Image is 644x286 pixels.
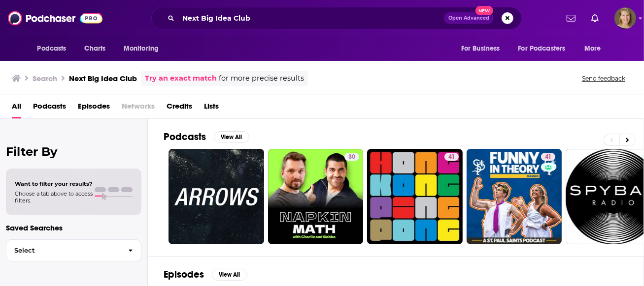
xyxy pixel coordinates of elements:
[444,12,494,24] button: Open AdvancedNew
[85,42,106,56] span: Charts
[164,131,206,143] h2: Podcasts
[444,153,459,161] a: 41
[78,98,110,118] a: Episodes
[448,16,489,21] span: Open Advanced
[541,153,555,161] a: 41
[164,268,204,281] h2: Episodes
[6,247,120,254] span: Select
[117,39,171,58] button: open menu
[467,149,562,244] a: 41
[614,7,636,29] span: Logged in as tvdockum
[122,98,155,118] span: Networks
[6,223,141,232] p: Saved Searches
[461,42,500,56] span: For Business
[151,7,522,29] div: Search podcasts, credits, & more...
[31,39,79,58] button: open menu
[475,6,493,15] span: New
[178,10,444,26] input: Search podcasts, credits, & more...
[15,190,93,204] span: Choose a tab above to access filters.
[204,98,219,118] a: Lists
[219,73,304,84] span: for more precise results
[545,152,551,162] span: 41
[69,74,137,83] h3: Next Big Idea Club
[33,98,66,118] a: Podcasts
[577,39,613,58] button: open menu
[145,73,217,84] a: Try an exact match
[15,180,93,187] span: Want to filter your results?
[6,144,141,159] h2: Filter By
[344,153,359,161] a: 30
[37,42,67,56] span: Podcasts
[33,74,57,83] h3: Search
[8,9,102,28] img: Podchaser - Follow, Share and Rate Podcasts
[12,98,21,118] a: All
[367,149,463,244] a: 41
[584,42,601,56] span: More
[579,74,628,83] button: Send feedback
[614,7,636,29] img: User Profile
[587,10,603,27] a: Show notifications dropdown
[454,39,512,58] button: open menu
[512,39,580,58] button: open menu
[78,39,112,58] a: Charts
[124,42,159,56] span: Monitoring
[164,268,247,281] a: EpisodesView All
[214,131,249,143] button: View All
[167,98,192,118] a: Credits
[518,42,566,56] span: For Podcasters
[164,131,249,143] a: PodcastsView All
[614,7,636,29] button: Show profile menu
[268,149,364,244] a: 30
[563,10,579,27] a: Show notifications dropdown
[212,269,247,281] button: View All
[448,152,455,162] span: 41
[348,152,355,162] span: 30
[6,239,141,261] button: Select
